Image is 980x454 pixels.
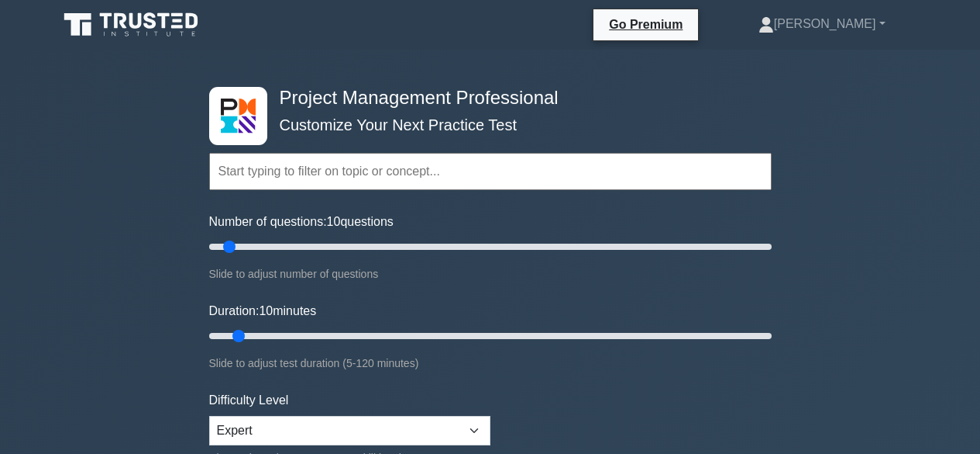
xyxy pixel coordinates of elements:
[209,153,772,190] input: Start typing to filter on topic or concept...
[209,354,772,373] div: Slide to adjust test duration (5-120 minutes)
[259,304,273,317] span: 10
[721,9,923,40] a: [PERSON_NAME]
[327,215,341,228] span: 10
[600,15,692,34] a: Go Premium
[209,213,394,231] label: Number of questions: questions
[209,265,772,283] div: Slide to adjust number of questions
[209,391,289,410] label: Difficulty Level
[273,87,696,109] h4: Project Management Professional
[209,302,317,321] label: Duration: minutes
